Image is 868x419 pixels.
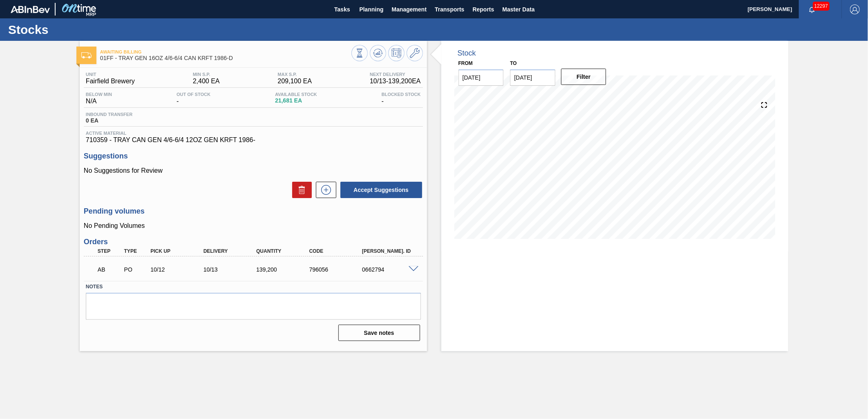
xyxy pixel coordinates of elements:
[254,266,314,273] div: 139,200
[11,6,50,13] img: TNhmsLtSVTkK8tSr43FrP2fwEKptu5GPRR3wAAAABJRU5ErkJggg==
[8,25,153,34] h1: Stocks
[351,45,368,61] button: Stocks Overview
[96,261,123,279] div: Awaiting Billing
[338,325,420,341] button: Save notes
[458,49,476,58] div: Stock
[122,248,150,254] div: Type
[360,248,420,254] div: [PERSON_NAME]. ID
[277,78,312,85] span: 209,100 EA
[370,72,421,77] span: Next Delivery
[799,4,825,15] button: Notifications
[288,182,312,198] div: Delete Suggestions
[193,72,220,77] span: MIN S.P.
[86,78,135,85] span: Fairfield Brewery
[84,207,423,216] h3: Pending volumes
[174,92,213,105] div: -
[148,266,208,273] div: 10/12/2025
[86,136,421,144] span: 710359 - TRAY CAN GEN 4/6-6/4 12OZ GEN KRFT 1986-
[813,2,830,11] span: 12297
[502,4,535,14] span: Master Data
[86,281,421,293] label: Notes
[86,131,421,136] span: Active Material
[277,72,312,77] span: MAX S.P.
[370,78,421,85] span: 10/13 - 139,200 EA
[254,248,314,254] div: Quantity
[312,182,336,198] div: New suggestion
[84,238,423,246] h3: Orders
[86,112,132,117] span: Inbound Transfer
[98,266,121,273] p: AB
[100,49,351,54] span: Awaiting Billing
[359,4,383,14] span: Planning
[459,60,473,66] label: From
[84,152,423,160] h3: Suggestions
[510,69,555,86] input: mm/dd/yyyy
[459,69,504,86] input: mm/dd/yyyy
[193,78,220,85] span: 2,400 EA
[391,4,427,14] span: Management
[84,92,114,105] div: N/A
[382,92,421,97] span: Blocked Stock
[407,45,423,61] button: Go to Master Data / General
[561,69,606,85] button: Filter
[340,182,422,198] button: Accept Suggestions
[96,248,123,254] div: Step
[333,4,351,14] span: Tasks
[86,92,112,97] span: Below Min
[275,92,317,97] span: Available Stock
[336,181,423,199] div: Accept Suggestions
[435,4,464,14] span: Transports
[388,45,405,61] button: Schedule Inventory
[84,167,423,174] p: No Suggestions for Review
[86,118,132,124] span: 0 EA
[148,248,208,254] div: Pick up
[100,55,351,61] span: 01FF - TRAY GEN 16OZ 4/6-6/4 CAN KRFT 1986-D
[850,4,860,14] img: Logout
[177,92,210,97] span: Out Of Stock
[307,248,367,254] div: Code
[307,266,367,273] div: 796056
[81,52,92,58] img: Ícone
[201,248,261,254] div: Delivery
[472,4,494,14] span: Reports
[360,266,420,273] div: 0662794
[510,60,517,66] label: to
[84,222,423,230] p: No Pending Volumes
[370,45,386,61] button: Update Chart
[122,266,150,273] div: Purchase order
[201,266,261,273] div: 10/13/2025
[275,98,317,104] span: 21,681 EA
[380,92,423,105] div: -
[86,72,135,77] span: Unit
